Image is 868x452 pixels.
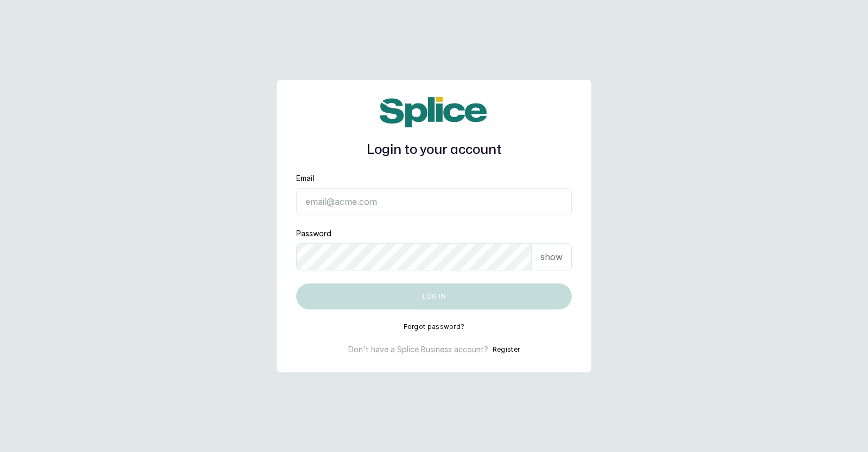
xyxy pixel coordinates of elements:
button: Register [493,344,520,355]
label: Email [296,173,314,184]
p: show [540,250,563,263]
input: email@acme.com [296,188,572,215]
h1: Login to your account [296,140,572,160]
button: Log in [296,283,572,309]
p: Don't have a Splice Business account? [348,344,488,355]
label: Password [296,228,331,239]
button: Forgot password? [404,322,465,331]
